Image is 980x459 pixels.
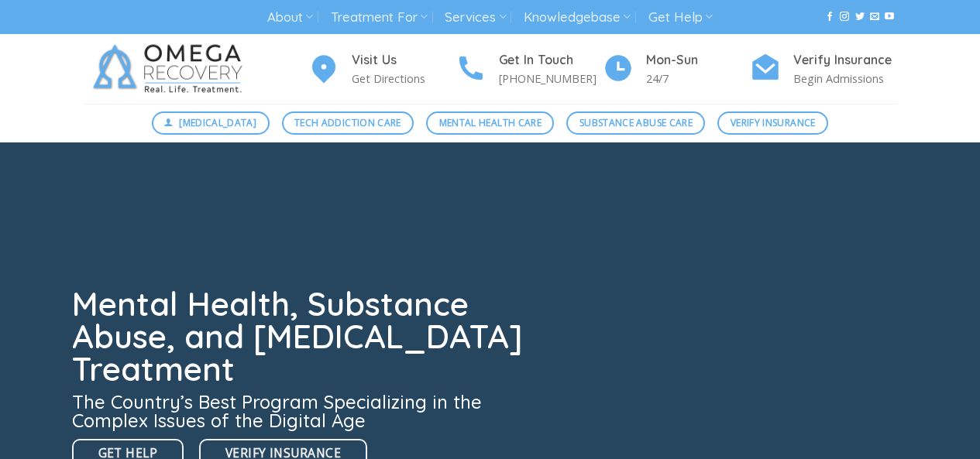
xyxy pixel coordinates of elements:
[282,111,414,135] a: Tech Addiction Care
[793,70,897,87] p: Begin Admissions
[308,50,456,88] a: Visit Us Get Directions
[793,50,897,70] h4: Verify Insurance
[439,115,542,130] span: Mental Health Care
[352,70,456,87] p: Get Directions
[499,70,603,87] p: [PHONE_NUMBER]
[524,3,631,32] a: Knowledgebase
[294,115,401,130] span: Tech Addiction Care
[179,115,256,130] span: [MEDICAL_DATA]
[840,12,849,22] a: Follow on Instagram
[72,288,532,385] h1: Mental Health, Substance Abuse, and [MEDICAL_DATA] Treatment
[566,111,705,135] a: Substance Abuse Care
[579,115,693,130] span: Substance Abuse Care
[152,111,270,135] a: [MEDICAL_DATA]
[267,3,313,32] a: About
[855,12,865,22] a: Follow on Twitter
[456,50,603,88] a: Get In Touch [PHONE_NUMBER]
[646,50,750,70] h4: Mon-Sun
[426,111,554,135] a: Mental Health Care
[717,111,828,135] a: Verify Insurance
[352,50,456,70] h4: Visit Us
[646,70,750,87] p: 24/7
[885,12,894,22] a: Follow on YouTube
[750,50,897,88] a: Verify Insurance Begin Admissions
[870,12,879,22] a: Send us an email
[72,392,532,430] h3: The Country’s Best Program Specializing in the Complex Issues of the Digital Age
[731,115,816,130] span: Verify Insurance
[825,12,834,22] a: Follow on Facebook
[331,3,428,32] a: Treatment For
[499,50,603,70] h4: Get In Touch
[648,3,713,32] a: Get Help
[445,3,506,32] a: Services
[84,34,258,104] img: Omega Recovery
